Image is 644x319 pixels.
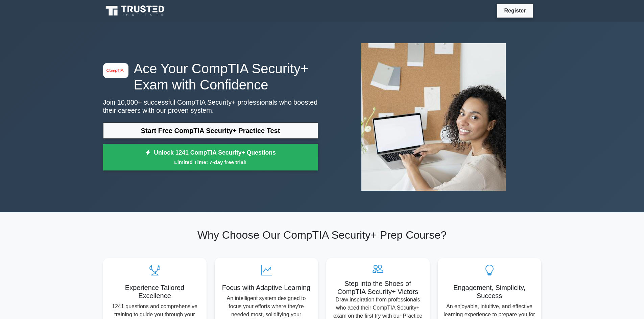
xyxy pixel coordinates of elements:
[500,6,530,15] a: Register
[103,98,318,114] p: Join 10,000+ successful CompTIA Security+ professionals who boosted their careers with our proven...
[109,284,201,300] h5: Experience Tailored Excellence
[103,123,318,139] a: Start Free CompTIA Security+ Practice Test
[103,60,318,93] h1: Ace Your CompTIA Security+ Exam with Confidence
[443,284,536,300] h5: Engagement, Simplicity, Success
[332,280,424,296] h5: Step into the Shoes of CompTIA Security+ Victors
[103,144,318,171] a: Unlock 1241 CompTIA Security+ QuestionsLimited Time: 7-day free trial!
[112,158,310,166] small: Limited Time: 7-day free trial!
[103,229,541,241] h2: Why Choose Our CompTIA Security+ Prep Course?
[220,284,313,292] h5: Focus with Adaptive Learning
